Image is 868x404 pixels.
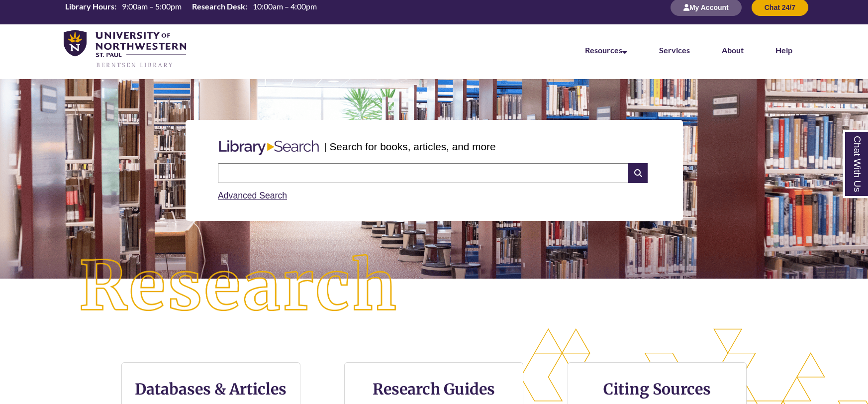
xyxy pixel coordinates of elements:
[61,1,321,13] table: Hours Today
[775,45,792,55] a: Help
[122,1,182,11] span: 9:00am – 5:00pm
[752,3,808,11] a: Chat 24/7
[671,3,742,11] a: My Account
[61,1,321,14] a: Hours Today
[188,1,249,12] th: Research Desk:
[596,380,718,399] h3: Citing Sources
[353,380,515,399] h3: Research Guides
[659,45,690,55] a: Services
[214,136,324,159] img: Libary Search
[130,380,292,399] h3: Databases & Articles
[218,191,287,201] a: Advanced Search
[43,219,434,355] img: Research
[61,1,118,12] th: Library Hours:
[585,45,627,55] a: Resources
[64,30,186,69] img: UNWSP Library Logo
[628,163,647,183] i: Search
[324,139,495,154] p: | Search for books, articles, and more
[253,1,317,11] span: 10:00am – 4:00pm
[722,45,744,55] a: About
